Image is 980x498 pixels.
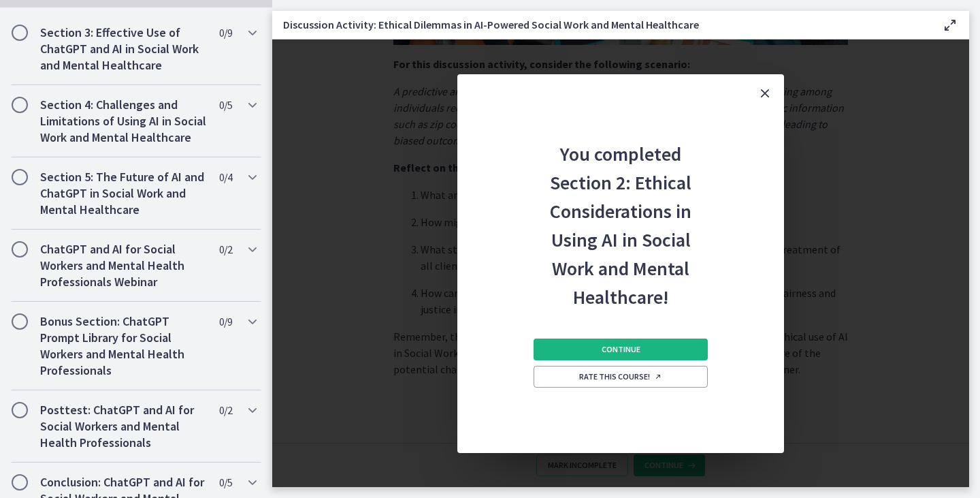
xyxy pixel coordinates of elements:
[219,313,232,330] span: 0 / 9
[534,339,708,360] button: Continue
[40,169,206,218] h2: Section 5: The Future of AI and ChatGPT in Social Work and Mental Healthcare
[746,74,784,112] button: Close
[40,97,206,146] h2: Section 4: Challenges and Limitations of Using AI in Social Work and Mental Healthcare
[219,97,232,113] span: 0 / 5
[579,371,662,382] span: Rate this course!
[40,402,206,451] h2: Posttest: ChatGPT and AI for Social Workers and Mental Health Professionals
[40,25,206,74] h2: Section 3: Effective Use of ChatGPT and AI in Social Work and Mental Healthcare
[40,313,206,379] h2: Bonus Section: ChatGPT Prompt Library for Social Workers and Mental Health Professionals
[40,241,206,290] h2: ChatGPT and AI for Social Workers and Mental Health Professionals Webinar
[219,402,232,418] span: 0 / 2
[219,25,232,41] span: 0 / 9
[219,474,232,491] span: 0 / 5
[602,344,640,355] span: Continue
[283,16,920,33] h3: Discussion Activity: Ethical Dilemmas in AI-Powered Social Work and Mental Healthcare
[534,366,708,388] a: Rate this course! Opens in a new window
[531,112,710,311] h2: You completed Section 2: Ethical Considerations in Using AI in Social Work and Mental Healthcare!
[219,241,232,258] span: 0 / 2
[219,169,232,185] span: 0 / 4
[654,373,662,381] i: Opens in a new window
